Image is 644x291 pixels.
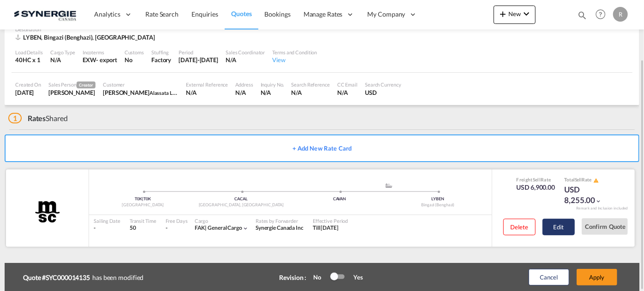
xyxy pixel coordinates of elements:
div: Total Rate [564,176,610,184]
button: Delete [503,219,536,235]
div: Revision : [279,273,306,282]
div: [GEOGRAPHIC_DATA], [GEOGRAPHIC_DATA] [192,202,290,208]
div: Rates by Forwarder [256,217,304,224]
md-icon: icon-chevron-down [596,198,602,204]
md-icon: assets/icons/custom/ship-fill.svg [383,183,394,188]
img: 1f56c880d42311ef80fc7dca854c8e59.png [14,4,76,25]
div: Cargo [195,217,249,224]
div: Stuffing [151,49,171,56]
div: - export [96,56,117,64]
div: Customs [125,49,144,56]
div: has been modified [23,270,262,284]
div: No [125,56,144,64]
div: N/A [235,88,253,97]
span: | [205,224,207,231]
span: T0K [135,196,143,201]
span: Bookings [265,10,291,18]
button: + Add New Rate Card [5,134,639,162]
span: T0K [143,196,151,201]
md-icon: icon-alert [593,178,599,183]
div: Sales Person [48,81,95,88]
div: Created On [15,81,41,88]
div: USD 8,255.00 [564,184,610,206]
div: N/A [292,88,330,97]
button: Apply [577,269,617,285]
div: Maher Makram [103,88,179,97]
div: Help [593,6,613,23]
span: Analytics [94,10,120,19]
span: Manage Rates [304,10,343,19]
span: Enquiries [191,10,218,18]
button: icon-alert [592,177,599,184]
span: 1 [8,113,22,123]
div: icon-magnify [577,10,587,24]
div: Sales Coordinator [226,49,265,56]
div: Remark and Inclusion included [569,206,635,211]
span: Till [DATE] [313,224,339,231]
div: Sailing Date [94,217,120,224]
div: Incoterms [83,49,117,56]
md-icon: icon-chevron-down [521,8,532,19]
md-icon: icon-plus 400-fg [497,8,508,19]
div: CAVAN [291,196,389,202]
img: MSC [34,200,61,223]
div: CACAL [192,196,290,202]
div: N/A [50,56,75,64]
div: Shared [8,113,68,123]
button: icon-plus 400-fgNewicon-chevron-down [494,6,536,24]
span: Rate Search [145,10,179,18]
div: Bingazi (Benghazi) [389,202,487,208]
span: | [142,196,143,201]
div: 50 [130,224,156,232]
span: New [497,10,532,17]
div: 31 Aug 2025 [179,56,218,64]
button: Cancel [529,269,569,285]
span: Rates [28,114,46,122]
span: Alassata Logistics [149,89,189,96]
div: Inquiry No. [261,81,284,88]
div: Load Details [15,49,43,56]
div: LYBEN [389,196,487,202]
div: Factory Stuffing [151,56,171,64]
md-icon: icon-chevron-down [242,225,249,232]
div: Cargo Type [50,49,75,56]
div: N/A [186,88,228,97]
div: LYBEN, Bingazi (Benghazi), Asia Pacific [15,33,157,41]
div: Free Days [166,217,188,224]
div: Freight Rate [517,176,555,183]
div: [GEOGRAPHIC_DATA] [94,202,192,208]
div: N/A [337,88,358,97]
md-icon: icon-magnify [577,10,587,20]
div: No [309,273,330,281]
span: Sell [533,177,541,182]
button: Edit [543,219,575,235]
div: Terms and Condition [272,49,317,56]
div: CC Email [337,81,358,88]
div: N/A [261,88,284,97]
div: Search Reference [292,81,330,88]
div: R [613,7,628,22]
div: Search Currency [365,81,401,88]
div: USD [365,88,401,97]
div: External Reference [186,81,228,88]
div: Synergie Canada Inc [256,224,304,232]
div: Customer [103,81,179,88]
div: - [166,224,167,232]
b: Quote #SYC000014135 [23,273,92,282]
div: Effective Period [313,217,348,224]
span: Sell [575,177,582,182]
div: Address [235,81,253,88]
div: Period [179,49,218,56]
span: Synergie Canada Inc [256,224,304,231]
span: Help [593,6,608,22]
div: USD 6,900.00 [517,183,555,192]
div: View [272,56,317,64]
div: Rosa Ho [48,88,95,97]
div: N/A [226,56,265,64]
div: general cargo [195,224,242,232]
div: - [94,224,120,232]
div: 40HC x 1 [15,56,43,64]
span: FAK [195,224,208,231]
div: Transit Time [130,217,156,224]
